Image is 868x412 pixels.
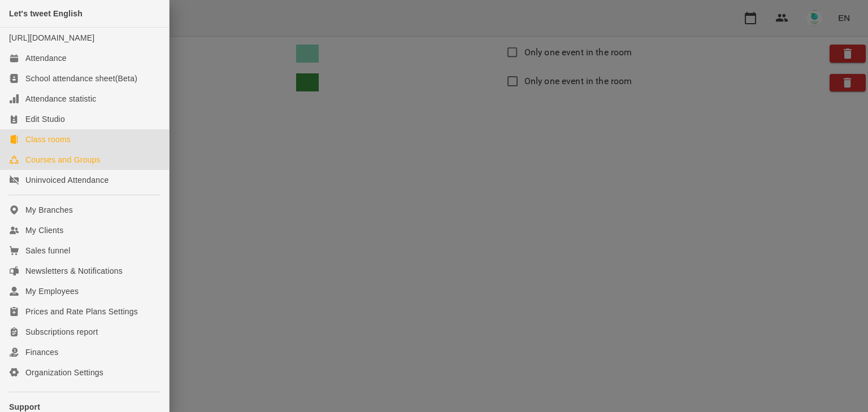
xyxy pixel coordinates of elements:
[25,347,58,358] div: Finances
[9,33,94,42] a: [URL][DOMAIN_NAME]
[25,174,108,186] div: Uninvoiced Attendance
[25,326,98,338] div: Subscriptions report
[25,245,70,256] div: Sales funnel
[25,265,123,277] div: Newsletters & Notifications
[25,306,138,317] div: Prices and Rate Plans Settings
[25,113,65,125] div: Edit Studio
[25,286,79,297] div: My Employees
[25,52,67,64] div: Attendance
[25,73,137,84] div: School attendance sheet(Beta)
[25,134,71,145] div: Class rooms
[9,9,83,18] span: Let's tweet English
[25,204,73,216] div: My Branches
[25,154,101,165] div: Courses and Groups
[25,93,96,104] div: Attendance statistic
[25,225,63,236] div: My Clients
[25,367,103,378] div: Organization Settings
